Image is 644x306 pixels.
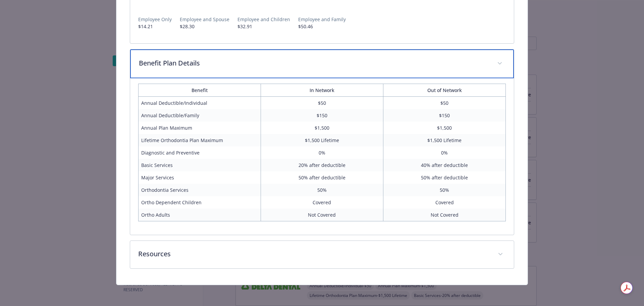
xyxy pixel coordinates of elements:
td: Not Covered [383,209,506,221]
p: Resources [138,249,490,259]
td: $1,500 Lifetime [383,134,506,146]
p: Employee and Family [298,16,346,23]
td: 50% after deductible [383,171,506,184]
td: 40% after deductible [383,159,506,171]
p: $50.46 [298,23,346,30]
p: Employee and Spouse [180,16,229,23]
td: $50 [261,96,383,109]
td: Covered [261,196,383,209]
td: Annual Plan Maximum [138,122,261,134]
p: Employee and Children [237,16,290,23]
div: Benefit Plan Details [130,49,514,78]
th: Benefit [138,84,261,96]
td: 50% [383,184,506,196]
td: $150 [383,109,506,122]
div: Employee Monthly Contributions [130,5,514,43]
td: Annual Deductible/Family [138,109,261,122]
p: $14.21 [138,23,172,30]
td: 0% [261,146,383,159]
p: Benefit Plan Details [139,58,489,68]
td: $50 [383,96,506,109]
td: Not Covered [261,209,383,221]
td: $1,500 [383,122,506,134]
td: 20% after deductible [261,159,383,171]
td: Ortho Adults [138,209,261,221]
p: $28.30 [180,23,229,30]
td: 50% after deductible [261,171,383,184]
td: 0% [383,146,506,159]
td: $150 [261,109,383,122]
td: Ortho Dependent Children [138,196,261,209]
th: In Network [261,84,383,96]
td: Annual Deductible/Individual [138,96,261,109]
td: Orthodontia Services [138,184,261,196]
td: Major Services [138,171,261,184]
td: $1,500 Lifetime [261,134,383,146]
div: Resources [130,241,514,268]
th: Out of Network [383,84,506,96]
td: Lifetime Orthodontia Plan Maximum [138,134,261,146]
p: Employee Only [138,16,172,23]
td: 50% [261,184,383,196]
div: Benefit Plan Details [130,78,514,235]
td: Diagnostic and Preventive [138,146,261,159]
td: $1,500 [261,122,383,134]
td: Basic Services [138,159,261,171]
td: Covered [383,196,506,209]
p: $32.91 [237,23,290,30]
